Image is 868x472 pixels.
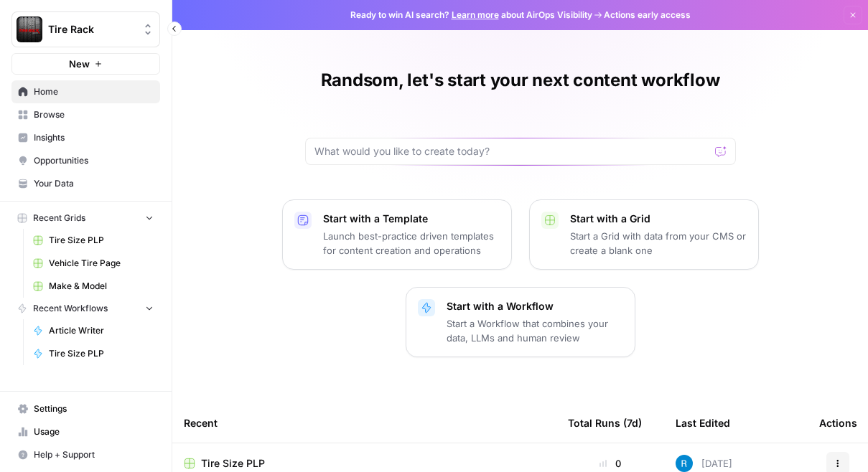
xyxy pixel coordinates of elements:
[314,144,709,159] input: What would you like to create today?
[48,22,135,37] span: Tire Rack
[11,103,160,126] a: Browse
[11,80,160,103] a: Home
[604,9,691,22] span: Actions early access
[33,212,85,225] span: Recent Grids
[350,9,592,22] span: Ready to win AI search? about AirOps Visibility
[49,280,154,293] span: Make & Model
[34,448,154,461] span: Help + Support
[676,455,732,472] div: [DATE]
[11,207,160,229] button: Recent Grids
[676,403,730,443] div: Last Edited
[27,319,160,342] a: Article Writer
[201,456,265,471] span: Tire Size PLP
[184,403,545,443] div: Recent
[49,234,154,247] span: Tire Size PLP
[34,177,154,190] span: Your Data
[34,108,154,121] span: Browse
[69,57,90,71] span: New
[27,342,160,365] a: Tire Size PLP
[49,324,154,337] span: Article Writer
[447,316,623,345] p: Start a Workflow that combines your data, LLMs and human review
[11,298,160,319] button: Recent Workflows
[11,149,160,172] a: Opportunities
[11,443,160,466] button: Help + Support
[49,257,154,270] span: Vehicle Tire Page
[34,85,154,98] span: Home
[34,402,154,415] span: Settings
[184,456,545,471] a: Tire Size PLP
[676,455,693,472] img: d22iu3035mprmqybzn9flh0kxmu4
[49,347,154,360] span: Tire Size PLP
[34,154,154,167] span: Opportunities
[321,69,720,92] h1: Randsom, let's start your next content workflow
[529,199,759,270] button: Start with a GridStart a Grid with data from your CMS or create a blank one
[568,456,653,471] div: 0
[11,172,160,195] a: Your Data
[11,126,160,149] a: Insights
[323,212,500,226] p: Start with a Template
[819,403,857,443] div: Actions
[447,299,623,313] p: Start with a Workflow
[11,53,160,75] button: New
[27,252,160,275] a: Vehicle Tire Page
[570,229,747,258] p: Start a Grid with data from your CMS or create a blank one
[33,302,108,315] span: Recent Workflows
[323,229,500,258] p: Launch best-practice driven templates for content creation and operations
[27,229,160,252] a: Tire Size PLP
[11,420,160,443] a: Usage
[406,287,635,357] button: Start with a WorkflowStart a Workflow that combines your data, LLMs and human review
[11,11,160,47] button: Workspace: Tire Rack
[27,275,160,298] a: Make & Model
[34,131,154,144] span: Insights
[34,425,154,438] span: Usage
[11,397,160,420] a: Settings
[568,403,642,443] div: Total Runs (7d)
[17,16,42,42] img: Tire Rack Logo
[282,199,512,270] button: Start with a TemplateLaunch best-practice driven templates for content creation and operations
[570,212,747,226] p: Start with a Grid
[452,9,499,20] a: Learn more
